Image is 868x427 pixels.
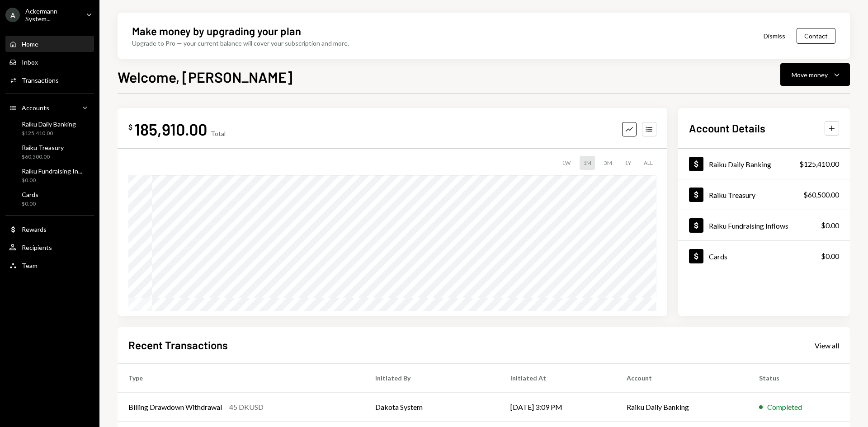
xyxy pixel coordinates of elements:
[5,54,94,70] a: Inbox
[5,221,94,237] a: Rewards
[22,58,38,66] div: Inbox
[132,38,349,48] div: Upgrade to Pro — your current balance will cover your subscription and more.
[128,122,132,131] div: $
[5,72,94,88] a: Transactions
[709,221,788,230] div: Raiku Fundraising Inflows
[580,156,595,170] div: 1M
[364,393,500,422] td: Dakota System
[132,23,301,38] div: Make money by upgrading your plan
[678,149,850,179] a: Raiku Daily Banking$125,410.00
[792,70,828,80] div: Move money
[600,156,616,170] div: 3M
[22,262,38,269] div: Team
[748,364,850,393] th: Status
[821,220,839,231] div: $0.00
[364,364,500,393] th: Initiated By
[621,156,635,170] div: 1Y
[22,40,38,48] div: Home
[22,153,64,161] div: $60,500.00
[128,402,222,413] div: Billing Drawdown Withdrawal
[767,402,802,413] div: Completed
[709,160,771,169] div: Raiku Daily Banking
[558,156,574,170] div: 1W
[500,393,616,422] td: [DATE] 3:09 PM
[5,99,94,116] a: Accounts
[22,144,64,151] div: Raiku Treasury
[211,130,226,137] div: Total
[5,257,94,273] a: Team
[22,191,38,198] div: Cards
[803,189,839,200] div: $60,500.00
[815,340,839,350] a: View all
[815,341,839,350] div: View all
[5,117,94,139] a: Raiku Daily Banking$125,410.00
[821,251,839,262] div: $0.00
[709,191,755,199] div: Raiku Treasury
[128,338,228,352] h2: Recent Transactions
[25,7,79,23] div: Ackermann System...
[5,188,94,210] a: Cards$0.00
[229,402,264,413] div: 45 DKUSD
[752,25,797,47] button: Dismiss
[118,68,292,86] h1: Welcome, [PERSON_NAME]
[5,141,94,163] a: Raiku Treasury$60,500.00
[22,120,76,128] div: Raiku Daily Banking
[118,364,364,393] th: Type
[640,156,656,170] div: ALL
[134,119,207,139] div: 185,910.00
[5,164,94,186] a: Raiku Fundraising In...$0.00
[22,225,47,233] div: Rewards
[22,200,38,208] div: $0.00
[500,364,616,393] th: Initiated At
[22,130,76,137] div: $125,410.00
[22,76,59,84] div: Transactions
[616,364,748,393] th: Account
[689,121,765,136] h2: Account Details
[22,244,52,251] div: Recipients
[5,36,94,52] a: Home
[678,179,850,210] a: Raiku Treasury$60,500.00
[5,8,20,22] div: A
[22,167,82,175] div: Raiku Fundraising In...
[22,104,49,112] div: Accounts
[5,239,94,255] a: Recipients
[799,159,839,169] div: $125,410.00
[678,241,850,271] a: Cards$0.00
[22,177,82,184] div: $0.00
[616,393,748,422] td: Raiku Daily Banking
[678,210,850,240] a: Raiku Fundraising Inflows$0.00
[797,28,835,44] button: Contact
[709,252,727,261] div: Cards
[780,63,850,86] button: Move money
